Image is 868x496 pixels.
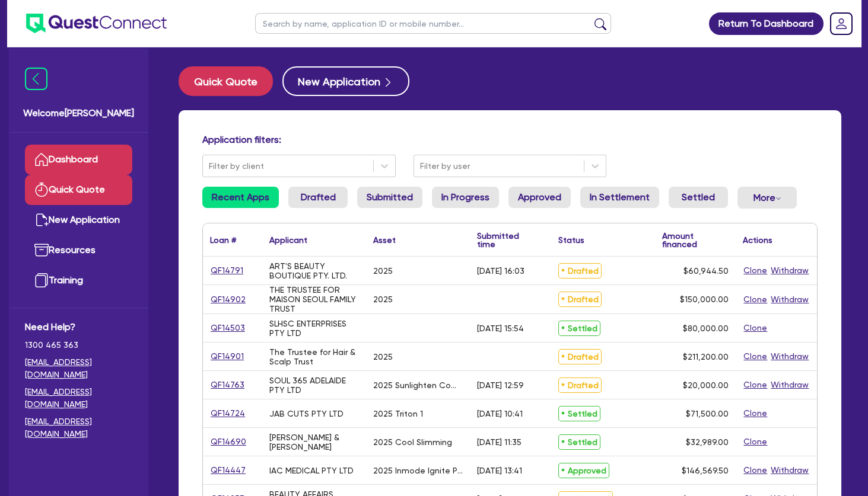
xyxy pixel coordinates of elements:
[25,320,132,334] span: Need Help?
[373,352,393,361] div: 2025
[34,213,49,227] img: new-application
[826,8,857,39] a: Dropdown toggle
[25,145,132,175] a: Dashboard
[210,407,246,420] a: QF14724
[477,466,522,475] div: [DATE] 13:41
[743,236,772,244] div: Actions
[373,380,463,390] div: 2025 Sunlighten Community Sauna
[210,321,246,335] a: QF14503
[743,435,768,449] button: Clone
[373,266,393,276] div: 2025
[770,378,809,392] button: Withdraw
[558,463,609,478] span: Approved
[770,350,809,363] button: Withdraw
[737,187,797,209] button: Dropdown toggle
[683,352,729,361] span: $211,200.00
[770,293,809,306] button: Withdraw
[669,187,728,208] a: Settled
[210,293,246,306] a: QF14902
[477,437,522,447] div: [DATE] 11:35
[558,236,584,244] div: Status
[210,435,247,449] a: QF14690
[25,175,132,205] a: Quick Quote
[25,235,132,265] a: Resources
[269,409,344,418] div: JAB CUTS PTY LTD
[34,273,49,287] img: training
[288,187,348,208] a: Drafted
[179,66,273,96] button: Quick Quote
[558,292,602,307] span: Drafted
[683,266,729,276] span: $60,944.50
[373,236,396,244] div: Asset
[558,349,602,364] span: Drafted
[26,14,167,33] img: quest-connect-logo-blue
[580,187,659,208] a: In Settlement
[558,377,602,393] span: Drafted
[686,437,729,447] span: $32,989.00
[680,295,729,304] span: $150,000.00
[373,466,463,475] div: 2025 Inmode Ignite Platform
[269,319,359,338] div: SLHSC ENTERPRISES PTY LTD
[770,463,809,477] button: Withdraw
[477,232,533,248] div: Submitted time
[269,376,359,395] div: SOUL 365 ADELAIDE PTY LTD
[202,134,818,145] h4: Application filters:
[662,232,729,248] div: Amount financed
[686,409,729,418] span: $71,500.00
[25,356,132,381] a: [EMAIL_ADDRESS][DOMAIN_NAME]
[269,347,359,366] div: The Trustee for Hair & Scalp Trust
[269,285,359,313] div: THE TRUSTEE FOR MAISON SEOUL FAMILY TRUST
[558,321,600,336] span: Settled
[25,265,132,296] a: Training
[269,433,359,452] div: [PERSON_NAME] & [PERSON_NAME]
[558,406,600,421] span: Settled
[282,66,409,96] button: New Application
[477,324,524,333] div: [DATE] 15:54
[743,293,768,306] button: Clone
[255,13,611,34] input: Search by name, application ID or mobile number...
[210,378,245,392] a: QF14763
[25,415,132,440] a: [EMAIL_ADDRESS][DOMAIN_NAME]
[558,434,600,450] span: Settled
[25,386,132,411] a: [EMAIL_ADDRESS][DOMAIN_NAME]
[34,243,49,257] img: resources
[743,350,768,363] button: Clone
[477,409,523,418] div: [DATE] 10:41
[23,106,134,120] span: Welcome [PERSON_NAME]
[743,321,768,335] button: Clone
[202,187,279,208] a: Recent Apps
[373,295,393,304] div: 2025
[179,66,282,96] a: Quick Quote
[357,187,422,208] a: Submitted
[25,339,132,351] span: 1300 465 363
[25,205,132,235] a: New Application
[558,263,602,279] span: Drafted
[709,12,824,35] a: Return To Dashboard
[743,378,768,392] button: Clone
[210,264,244,277] a: QF14791
[210,236,236,244] div: Loan #
[743,463,768,477] button: Clone
[508,187,571,208] a: Approved
[743,264,768,277] button: Clone
[477,380,524,390] div: [DATE] 12:59
[269,261,359,280] div: ART'S BEAUTY BOUTIQUE PTY. LTD.
[432,187,499,208] a: In Progress
[683,380,729,390] span: $20,000.00
[210,463,246,477] a: QF14447
[683,324,729,333] span: $80,000.00
[373,409,423,418] div: 2025 Triton 1
[373,437,452,447] div: 2025 Cool Slimming
[25,68,47,90] img: icon-menu-close
[770,264,809,277] button: Withdraw
[682,466,729,475] span: $146,569.50
[743,407,768,420] button: Clone
[34,183,49,197] img: quick-quote
[269,466,354,475] div: IAC MEDICAL PTY LTD
[210,350,244,363] a: QF14901
[477,266,524,276] div: [DATE] 16:03
[269,236,307,244] div: Applicant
